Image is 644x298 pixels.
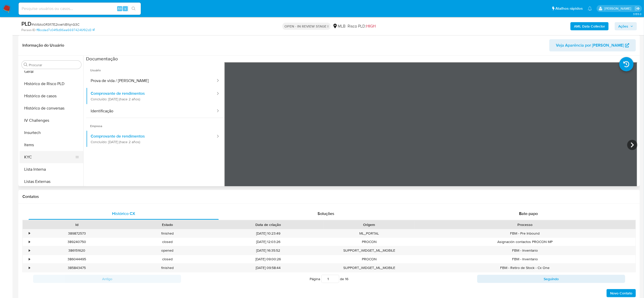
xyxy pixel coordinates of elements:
button: AML Data Collector [570,22,609,30]
b: Person ID [21,28,35,32]
div: 389240750 [32,238,122,246]
h1: Contatos [22,194,636,199]
div: • [29,231,30,236]
span: Atalhos rápidos [555,6,583,11]
div: • [29,257,30,262]
div: finished [122,264,212,272]
div: closed [122,238,212,246]
div: PROCON [324,238,414,246]
span: Ações [618,22,628,30]
button: IV Challenges [20,114,83,127]
div: 389872573 [32,229,122,238]
span: Bate-papo [519,211,538,216]
button: Histórico de casos [20,90,83,102]
a: Notificações [588,6,592,11]
div: FBM - Pre Inbound [414,229,636,238]
button: Procurar [24,63,28,67]
div: Processo [418,222,632,227]
div: Estado [126,222,209,227]
span: HIGH [366,23,376,29]
div: Origem [327,222,411,227]
div: SUPPORT_WIDGET_ML_MOBILE [324,264,414,272]
div: [DATE] 09:58:44 [213,264,324,272]
button: Histórico de conversas [20,102,83,114]
div: SUPPORT_WIDGET_ML_MOBILE [324,246,414,255]
p: OPEN - IN REVIEW STAGE I [282,23,331,30]
button: Items [20,139,83,151]
div: [DATE] 16:35:52 [213,246,324,255]
input: Procurar [29,63,79,67]
button: Listas Externas [20,175,83,188]
span: Alt [118,6,122,11]
span: Soluções [318,211,334,216]
span: Novo Contato [610,290,632,297]
div: [DATE] 12:03:26 [213,238,324,246]
div: PROCON [324,255,414,263]
input: Pesquise usuários ou casos... [19,5,141,12]
button: Histórico de Risco PLD [20,78,83,90]
div: Asignación contactos PROCON MP [414,238,636,246]
span: Página de [310,275,349,283]
button: Geral [20,65,83,78]
div: 386151620 [32,246,122,255]
b: PLD [21,20,32,28]
div: 386044495 [32,255,122,263]
button: Insurtech [20,127,83,139]
a: Sair [635,6,640,11]
div: FBM - Inventario [414,255,636,263]
b: AML Data Collector [574,22,605,30]
button: KYC [20,151,79,163]
button: Antigo [33,275,181,283]
span: # kMbto0R3fI7E2kxeNBfqnG3C [32,22,79,27]
div: • [29,265,30,270]
div: • [29,239,30,244]
p: lucas.santiago@mercadolivre.com [604,6,633,11]
div: • [29,248,30,253]
span: 16 [345,276,349,281]
div: closed [122,255,212,263]
div: ML_PORTAL [324,229,414,238]
span: s [125,6,126,11]
span: Veja Aparência por [PERSON_NAME] [556,39,624,51]
div: Data de criação [216,222,320,227]
button: Novo Contato [607,289,636,297]
div: 385843475 [32,264,122,272]
button: search-icon [128,5,139,12]
div: Id [35,222,118,227]
div: [DATE] 10:23:49 [213,229,324,238]
div: MLB [333,23,346,29]
div: finished [122,229,212,238]
div: FBM - Inventario [414,246,636,255]
button: Lista Interna [20,163,83,175]
button: Veja Aparência por [PERSON_NAME] [549,39,636,51]
button: Seguindo [477,275,625,283]
span: Histórico CX [112,211,135,216]
span: 3.155.0 [633,12,641,16]
a: ff8ccdad7c04f9d96ea66974246f92d3 [36,28,95,32]
div: FBM - Retiro de Stock - Cx One [414,264,636,272]
button: Ações [615,22,637,30]
div: opened [122,246,212,255]
h1: Informação do Usuário [22,43,64,48]
span: Risco PLD: [348,23,376,29]
div: [DATE] 09:00:26 [213,255,324,263]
